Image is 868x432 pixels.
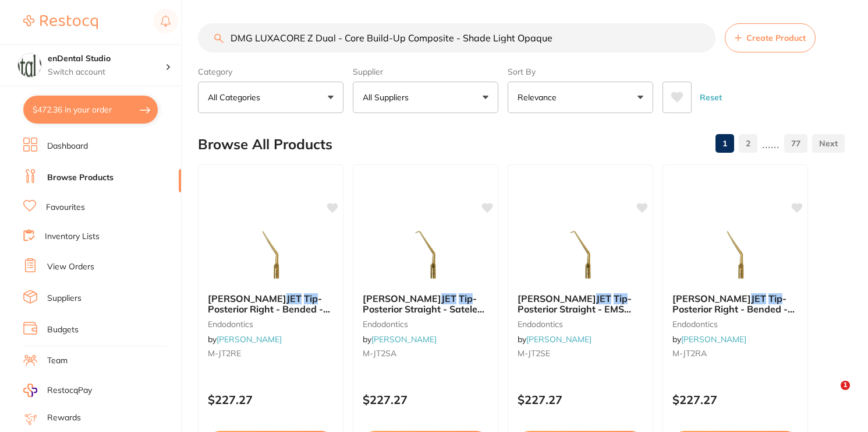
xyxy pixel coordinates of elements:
img: Morita BL JET Tip - Posterior Right - Bended - Satelec Inch [697,226,773,284]
p: All Categories [208,92,265,103]
a: [PERSON_NAME] [217,334,282,345]
a: Team [47,355,68,367]
a: 77 [784,132,807,155]
b: Morita BL JET Tip - Posterior Right - Bended - Satelec Inch [672,293,798,315]
small: endodontics [363,319,488,329]
p: Switch account [48,66,165,78]
a: RestocqPay [23,384,92,397]
span: 1 [841,381,850,390]
span: Create Product [746,33,806,43]
a: Favourites [46,202,85,213]
em: JET [286,293,302,304]
em: JET [751,293,766,304]
a: [PERSON_NAME] [681,334,746,345]
img: Morita BL JET Tip - Posterior Straight - Satelec Inch [388,226,463,284]
img: RestocqPay [23,384,37,397]
em: Tip [768,293,782,304]
button: All Categories [198,82,343,113]
b: Morita BL JET Tip - Posterior Straight - EMS Meter [518,293,643,315]
a: Budgets [47,324,79,336]
em: JET [596,293,611,304]
button: $472.36 in your order [23,96,158,124]
label: Supplier [353,66,498,77]
img: Morita BL JET Tip - Posterior Right - Bended - EMS Meter [233,226,309,284]
em: JET [441,293,456,304]
button: Relevance [508,82,653,113]
small: endodontics [518,319,643,329]
span: by [208,334,282,345]
img: enDental Studio [18,54,41,77]
span: - Posterior Straight - Satelec Inch [363,293,484,326]
img: Restocq Logo [23,15,98,29]
span: [PERSON_NAME] [518,293,596,304]
img: Morita BL JET Tip - Posterior Straight - EMS Meter [543,226,618,284]
span: M-JT2RA [672,348,707,359]
input: Search Products [198,23,715,52]
a: Rewards [47,412,81,424]
a: 2 [739,132,757,155]
a: View Orders [47,261,94,273]
a: Suppliers [47,293,82,304]
span: by [363,334,437,345]
a: Inventory Lists [45,231,100,243]
span: M-JT2SA [363,348,396,359]
span: - Posterior Right - Bended - Satelec Inch [672,293,795,326]
label: Sort By [508,66,653,77]
b: Morita BL JET Tip - Posterior Right - Bended - EMS Meter [208,293,334,315]
button: Reset [696,82,725,113]
em: Tip [304,293,318,304]
span: - Posterior Right - Bended - EMS Meter [208,293,330,326]
label: Category [198,66,343,77]
span: [PERSON_NAME] [363,293,441,304]
em: Tip [459,293,473,304]
button: All Suppliers [353,82,498,113]
span: RestocqPay [47,385,92,396]
p: All Suppliers [363,92,413,103]
h2: Browse All Products [198,136,332,153]
h4: enDental Studio [48,53,165,65]
a: Browse Products [47,172,114,184]
span: by [518,334,591,345]
iframe: Intercom live chat [817,381,845,409]
span: M-JT2SE [518,348,550,359]
a: Restocq Logo [23,9,98,36]
p: ...... [762,137,780,150]
p: $227.27 [518,393,643,406]
a: Dashboard [47,141,88,152]
p: $227.27 [672,393,798,406]
button: Create Product [725,23,816,52]
em: Tip [614,293,628,304]
span: [PERSON_NAME] [672,293,751,304]
b: Morita BL JET Tip - Posterior Straight - Satelec Inch [363,293,488,315]
a: [PERSON_NAME] [526,334,591,345]
span: by [672,334,746,345]
p: Relevance [518,92,561,103]
span: - Posterior Straight - EMS Meter [518,293,632,326]
span: M-JT2RE [208,348,241,359]
p: $227.27 [363,393,488,406]
a: 1 [715,132,734,155]
small: endodontics [208,319,334,329]
p: $227.27 [208,393,334,406]
a: [PERSON_NAME] [371,334,437,345]
span: [PERSON_NAME] [208,293,286,304]
small: endodontics [672,319,798,329]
